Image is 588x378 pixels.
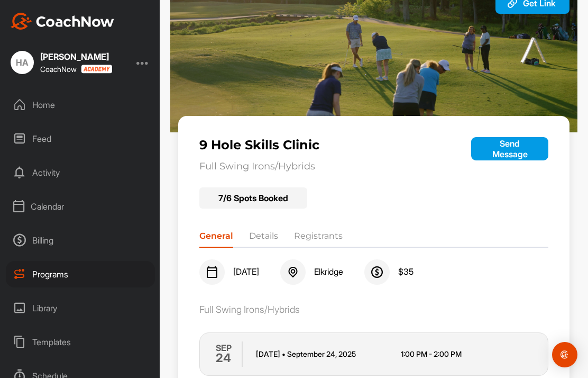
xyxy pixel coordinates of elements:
span: [DATE] [233,267,259,277]
p: Full Swing Irons/Hybrids [199,161,471,173]
div: Library [6,295,155,321]
span: Elkridge [314,267,343,277]
div: CoachNow [40,65,112,74]
div: Templates [6,329,155,355]
img: CoachNow [11,13,114,30]
div: Activity [6,159,155,186]
img: svg+xml;base64,PHN2ZyB3aWR0aD0iMjQiIGhlaWdodD0iMjQiIHZpZXdCb3g9IjAgMCAyNCAyNCIgZmlsbD0ibm9uZSIgeG... [287,266,299,278]
p: SEP [216,341,232,354]
li: Details [249,230,278,247]
img: CoachNow acadmey [81,65,112,74]
li: General [199,230,233,247]
img: svg+xml;base64,PHN2ZyB3aWR0aD0iMjQiIGhlaWdodD0iMjQiIHZpZXdCb3g9IjAgMCAyNCAyNCIgZmlsbD0ibm9uZSIgeG... [371,266,383,278]
p: [DATE] September 24 , 2025 [256,348,394,359]
p: 9 Hole Skills Clinic [199,137,471,152]
div: Open Intercom Messenger [552,342,577,367]
span: • [282,349,286,358]
div: Full Swing Irons/Hybrids [199,304,548,316]
p: 1:00 PM - 2:00 PM [401,348,539,359]
div: Feed [6,125,155,152]
li: Registrants [294,230,343,247]
div: Billing [6,227,155,254]
img: svg+xml;base64,PHN2ZyB3aWR0aD0iMjQiIGhlaWdodD0iMjQiIHZpZXdCb3g9IjAgMCAyNCAyNCIgZmlsbD0ibm9uZSIgeG... [206,266,218,278]
div: HA [11,51,34,74]
div: 7 / 6 Spots Booked [199,187,307,209]
button: Send Message [471,137,548,160]
span: $ 35 [398,267,414,277]
div: Calendar [6,193,155,220]
div: Home [6,92,155,118]
div: [PERSON_NAME] [40,52,112,61]
div: Programs [6,261,155,287]
h2: 24 [216,349,231,367]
